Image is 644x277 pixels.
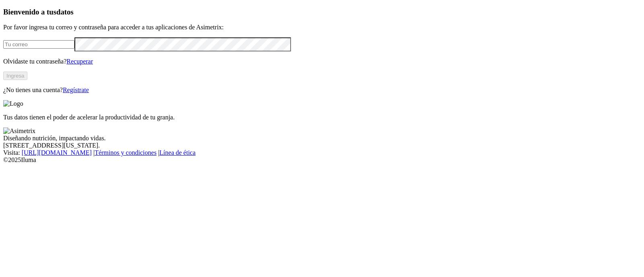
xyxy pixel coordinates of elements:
img: Asimetrix [3,127,35,135]
p: ¿No tienes una cuenta? [3,86,641,94]
input: Tu correo [3,40,74,49]
p: Tus datos tienen el poder de acelerar la productividad de tu granja. [3,114,641,121]
p: Olvidaste tu contraseña? [3,58,641,65]
div: [STREET_ADDRESS][US_STATE]. [3,142,641,149]
p: Por favor ingresa tu correo y contraseña para acceder a tus aplicaciones de Asimetrix: [3,24,641,31]
div: Diseñando nutrición, impactando vidas. [3,135,641,142]
a: [URL][DOMAIN_NAME] [22,149,92,156]
a: Regístrate [63,86,89,93]
img: Logo [3,100,23,107]
div: © 2025 Iluma [3,156,641,164]
button: Ingresa [3,72,27,80]
span: datos [56,8,74,16]
div: Visita : | | [3,149,641,156]
a: Recuperar [66,58,93,65]
a: Línea de ética [159,149,196,156]
a: Términos y condiciones [95,149,157,156]
h3: Bienvenido a tus [3,8,641,16]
